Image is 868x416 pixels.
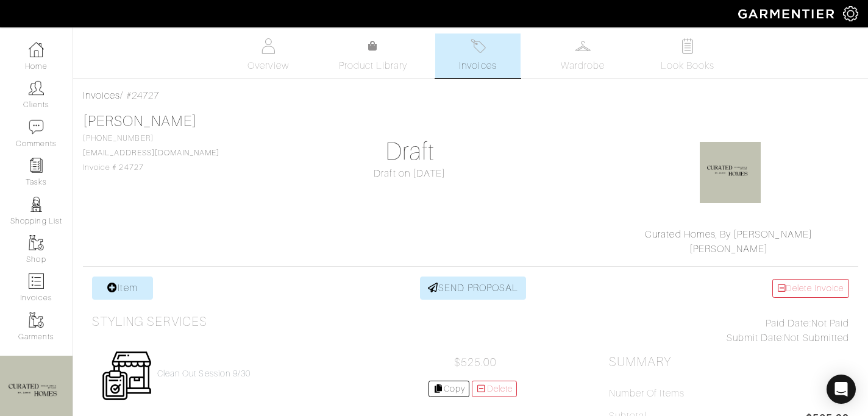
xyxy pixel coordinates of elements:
img: basicinfo-40fd8af6dae0f16599ec9e87c0ef1c0a1fdea2edbe929e3d69a839185d80c458.svg [261,38,276,54]
h5: Number of Items [609,388,685,400]
img: garments-icon-b7da505a4dc4fd61783c78ac3ca0ef83fa9d6f193b1c9dc38574b1d14d53ca28.png [29,312,44,328]
a: Curated Homes, By [PERSON_NAME] [645,229,813,240]
a: SEND PROPOSAL [420,277,526,300]
span: Overview [247,58,288,73]
a: [PERSON_NAME] [83,113,197,129]
img: reminder-icon-8004d30b9f0a5d33ae49ab947aed9ed385cf756f9e5892f1edd6e32f2345188e.png [29,158,44,173]
span: Invoices [459,58,496,73]
h2: Summary [609,354,849,370]
div: / #24727 [83,88,858,103]
a: Clean Out Session 9/30 [157,368,251,379]
img: stylists-icon-eb353228a002819b7ec25b43dbf5f0378dd9e0616d9560372ff212230b889e62.png [29,197,44,212]
img: dashboard-icon-dbcd8f5a0b271acd01030246c82b418ddd0df26cd7fceb0bd07c9910d44c42f6.png [29,42,44,57]
img: Womens_Service-b2905c8a555b134d70f80a63ccd9711e5cb40bac1cff00c12a43f244cd2c1cd3.png [101,350,152,401]
a: Wardrobe [540,33,625,78]
img: garments-icon-b7da505a4dc4fd61783c78ac3ca0ef83fa9d6f193b1c9dc38574b1d14d53ca28.png [29,235,44,250]
img: orders-27d20c2124de7fd6de4e0e44c1d41de31381a507db9b33961299e4e07d508b8c.svg [471,38,486,54]
a: Delete [472,381,517,397]
span: [PHONE_NUMBER] Invoice # 24727 [83,134,219,172]
img: orders-icon-0abe47150d42831381b5fb84f609e132dff9fe21cb692f30cb5eec754e2cba89.png [29,273,44,289]
a: Item [92,277,153,300]
span: Product Library [339,58,408,73]
img: f1sLSt6sjhtqviGWfno3z99v.jpg [700,142,761,203]
a: Delete Invoice [772,279,849,298]
span: Submit Date: [727,333,784,344]
a: Product Library [330,39,416,73]
span: Wardrobe [561,58,605,73]
img: gear-icon-white-bd11855cb880d31180b6d7d6211b90ccbf57a29d726f0c71d8c61bd08dd39cc2.png [843,6,858,21]
img: wardrobe-487a4870c1b7c33e795ec22d11cfc2ed9d08956e64fb3008fe2437562e282088.svg [575,38,591,54]
a: Invoices [83,90,120,101]
h3: Styling Services [92,314,207,330]
div: Not Paid Not Submitted [609,316,849,345]
div: Open Intercom Messenger [827,375,856,404]
img: comment-icon-a0a6a9ef722e966f86d9cbdc48e553b5cf19dbc54f86b18d962a5391bc8f6eb6.png [29,119,44,135]
img: clients-icon-6bae9207a08558b7cb47a8932f037763ab4055f8c8b6bfacd5dc20c3e0201464.png [29,80,44,96]
img: garmentier-logo-header-white-b43fb05a5012e4ada735d5af1a66efaba907eab6374d6393d1fbf88cb4ef424d.png [732,3,843,24]
div: Draft on [DATE] [290,166,530,181]
a: [PERSON_NAME] [689,244,769,255]
a: Invoices [435,33,521,78]
img: todo-9ac3debb85659649dc8f770b8b6100bb5dab4b48dedcbae339e5042a72dfd3cc.svg [680,38,695,54]
a: [EMAIL_ADDRESS][DOMAIN_NAME] [83,149,219,157]
h1: Draft [290,137,530,166]
span: $525.00 [454,356,497,368]
a: Look Books [645,33,730,78]
span: Look Books [661,58,715,73]
a: Overview [226,33,311,78]
span: Paid Date: [766,318,811,329]
a: Copy [429,381,469,397]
